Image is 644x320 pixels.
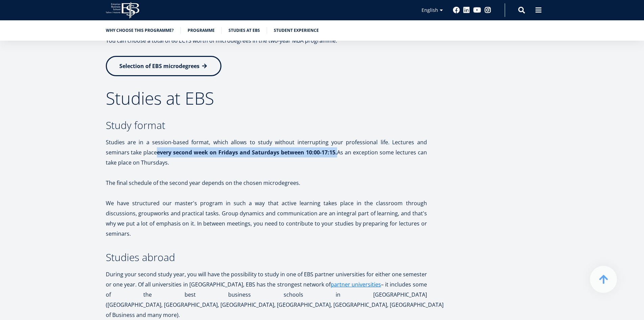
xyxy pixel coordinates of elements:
[188,27,215,34] a: Programme
[8,112,65,118] span: Technology Innovation MBA
[106,137,427,168] p: Studies are in a session-based format, which allows to study without interrupting your profession...
[106,36,427,46] p: You can choose a total of 60 ECTS worth of microdegrees in the two-year MBA programme.
[106,27,174,34] a: Why choose this programme?
[106,56,221,76] a: Selection of EBS microdegrees
[463,7,470,14] a: Linkedin
[2,94,6,99] input: One-year MBA (in Estonian)
[106,252,427,262] h3: Studies abroad
[274,27,319,34] a: Student experience
[2,112,6,116] input: Technology Innovation MBA
[106,198,427,239] p: We have structured our master's program in such a way that active learning takes place in the cla...
[157,149,337,156] strong: every second week on Fridays and Saturdays between 10:00-17:15.
[2,103,6,108] input: Two-year MBA
[8,94,63,100] span: One-year MBA (in Estonian)
[229,27,260,34] a: Studies at EBS
[106,269,427,320] p: During your second study year, you will have the possibility to study in one of EBS partner unive...
[106,120,427,130] h3: Study format
[106,178,427,188] p: The final schedule of the second year depends on the chosen microdegrees.
[8,103,37,109] span: Two-year MBA
[484,7,491,14] a: Instagram
[161,0,182,6] span: Last Name
[119,62,199,70] span: Selection of EBS microdegrees
[453,7,460,14] a: Facebook
[106,90,427,107] h2: Studies at EBS
[331,279,381,290] a: partner universities
[473,7,481,14] a: Youtube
